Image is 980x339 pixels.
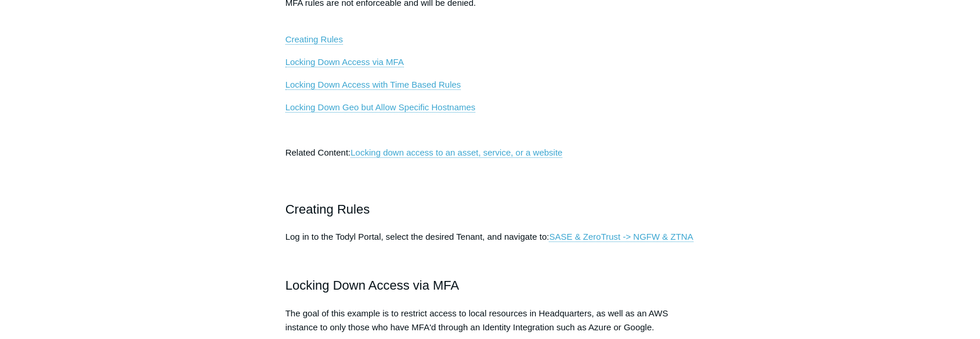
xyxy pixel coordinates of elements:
[285,57,404,67] a: Locking Down Access via MFA
[285,199,695,219] h2: Creating Rules
[285,102,476,113] a: Locking Down Geo but Allow Specific Hostnames
[549,232,693,242] a: SASE & ZeroTrust -> NGFW & ZTNA
[285,34,343,45] a: Creating Rules
[285,80,461,90] a: Locking Down Access with Time Based Rules
[285,306,695,334] p: The goal of this example is to restrict access to local resources in Headquarters, as well as an ...
[285,146,695,160] p: Related Content:
[285,275,695,295] h2: Locking Down Access via MFA
[285,230,695,244] p: Log in to the Todyl Portal, select the desired Tenant, and navigate to:
[350,147,562,158] a: Locking down access to an asset, service, or a website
